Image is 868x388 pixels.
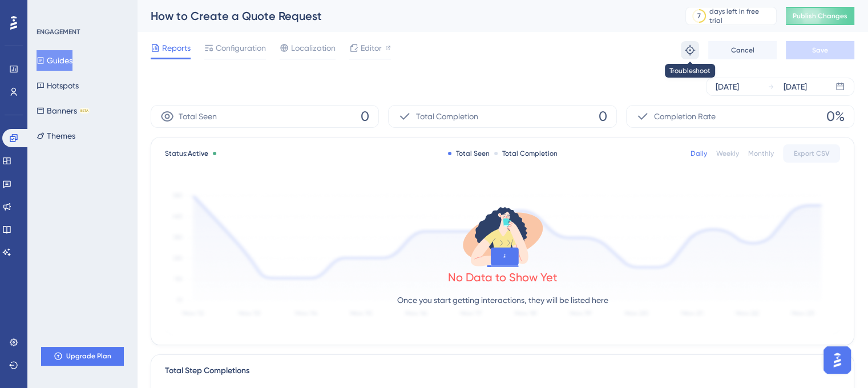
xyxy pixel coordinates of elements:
div: Total Completion [494,149,558,158]
span: Cancel [731,46,754,55]
span: Localization [291,41,336,55]
span: Upgrade Plan [66,351,111,361]
span: Status: [165,149,208,158]
button: BannersBETA [37,100,90,121]
div: Total Step Completions [165,364,249,378]
span: 0% [826,107,845,126]
span: Publish Changes [793,11,847,21]
div: [DATE] [716,80,739,94]
span: Reports [162,41,191,55]
div: BETA [79,108,90,114]
div: ENGAGEMENT [37,27,80,37]
div: 7 [697,11,701,21]
span: Total Seen [179,110,217,123]
div: [DATE] [784,80,807,94]
div: Weekly [716,149,739,158]
p: Once you start getting interactions, they will be listed here [397,293,608,307]
span: 0 [599,107,607,126]
div: No Data to Show Yet [448,269,558,285]
div: days left in free trial [709,7,773,25]
button: Hotspots [37,75,79,96]
div: How to Create a Quote Request [151,8,657,24]
button: Save [786,41,854,59]
div: Monthly [748,149,774,158]
button: Export CSV [783,144,840,163]
div: Daily [691,149,707,158]
span: Save [812,46,828,55]
iframe: UserGuiding AI Assistant Launcher [820,343,854,377]
span: Configuration [216,41,266,55]
span: Completion Rate [654,110,716,123]
button: Themes [37,126,75,146]
span: Export CSV [794,149,830,158]
button: Cancel [708,41,777,59]
span: Total Completion [416,110,478,123]
button: Guides [37,50,72,71]
button: Upgrade Plan [41,347,123,365]
button: Publish Changes [786,7,854,25]
span: 0 [361,107,369,126]
span: Editor [361,41,382,55]
div: Total Seen [448,149,490,158]
span: Active [188,149,208,157]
